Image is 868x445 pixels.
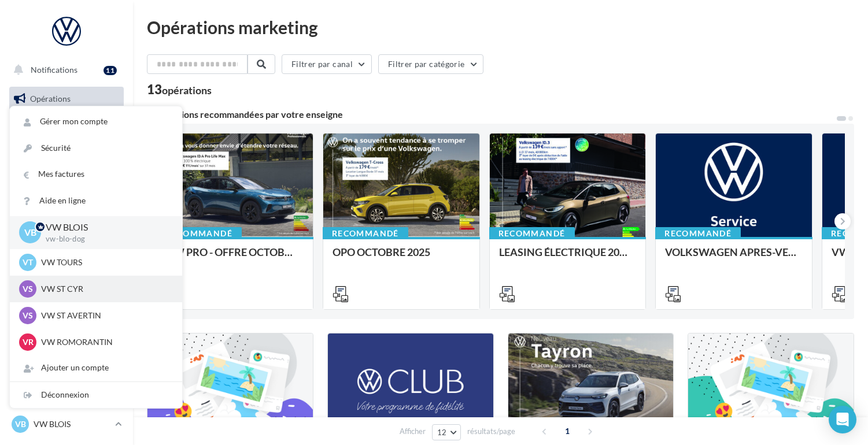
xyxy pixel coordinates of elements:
div: LEASING ÉLECTRIQUE 2025 [499,246,637,269]
a: Contacts [7,202,126,227]
div: Déconnexion [10,382,182,408]
a: Boîte de réception47 [7,115,126,140]
p: VW BLOIS [46,221,164,234]
a: Aide en ligne [10,188,182,214]
div: 11 [104,66,117,75]
button: Filtrer par canal [282,54,372,74]
span: VS [23,310,33,321]
p: VW ROMORANTIN [41,336,168,348]
button: 12 [432,424,461,440]
span: VR [23,336,34,348]
div: Recommandé [156,227,242,240]
p: VW ST AVERTIN [41,310,168,321]
span: résultats/page [467,426,515,437]
div: 6 opérations recommandées par votre enseigne [147,110,836,119]
div: VOLKSWAGEN APRES-VENTE [665,246,803,269]
span: Notifications [31,65,77,75]
span: VB [24,226,36,239]
a: Gérer mon compte [10,109,182,135]
a: Calendrier [7,260,126,284]
div: Open Intercom Messenger [829,406,856,433]
span: Opérations [30,94,71,103]
a: Sécurité [10,135,182,161]
div: Recommandé [489,227,575,240]
span: VS [23,283,33,295]
a: Mes factures [10,161,182,187]
p: VW TOURS [41,257,168,268]
div: 13 [147,83,212,96]
a: PLV et print personnalisable [7,288,126,322]
div: opérations [162,85,212,95]
div: Opérations marketing [147,18,854,36]
span: VB [15,418,26,430]
div: VW PRO - OFFRE OCTOBRE 25 [166,246,304,269]
div: Recommandé [655,227,741,240]
span: VT [23,257,33,268]
div: Recommandé [323,227,408,240]
p: VW BLOIS [34,418,110,430]
p: VW ST CYR [41,283,168,295]
a: Médiathèque [7,231,126,255]
button: Filtrer par catégorie [378,54,483,74]
a: Opérations [7,87,126,111]
a: Visibilité en ligne [7,145,126,169]
span: 12 [437,428,447,437]
p: vw-blo-dog [46,234,164,244]
span: Afficher [400,426,426,437]
div: Ajouter un compte [10,355,182,381]
div: OPO OCTOBRE 2025 [333,246,470,269]
span: 1 [558,422,577,440]
a: Campagnes [7,174,126,198]
button: Notifications 11 [7,58,121,82]
a: VB VW BLOIS [9,413,124,435]
a: Campagnes DataOnDemand [7,327,126,361]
